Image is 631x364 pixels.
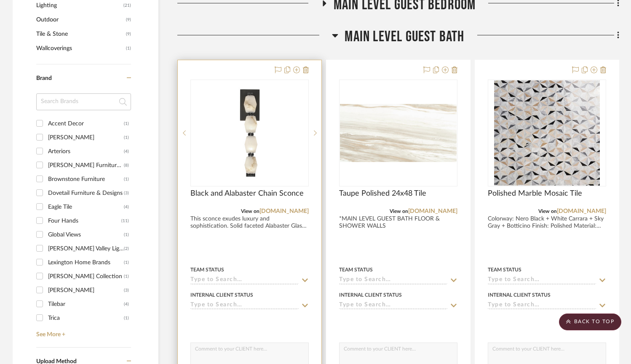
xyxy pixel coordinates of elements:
div: (4) [124,298,129,311]
a: [DOMAIN_NAME] [259,208,309,214]
div: Tilebar [48,298,124,311]
div: Eagle Tile [48,200,124,214]
div: Arteriors [48,145,124,158]
span: View on [390,209,408,214]
div: 0 [191,80,308,186]
div: [PERSON_NAME] [48,131,124,144]
a: See More + [34,325,131,338]
div: (1) [124,256,129,269]
div: (4) [124,145,129,158]
div: [PERSON_NAME] Furniture Company [48,159,124,172]
div: [PERSON_NAME] Collection [48,270,124,283]
div: (1) [124,228,129,242]
img: Taupe Polished 24x48 Tile [340,104,457,162]
input: Type to Search… [488,276,596,284]
div: [PERSON_NAME] [48,284,124,297]
span: (1) [126,42,131,55]
div: Four Hands [48,214,121,228]
div: (1) [124,117,129,130]
span: Taupe Polished 24x48 Tile [339,189,426,198]
div: 0 [340,80,457,186]
input: Type to Search… [190,302,299,310]
div: Trica [48,311,124,325]
div: (1) [124,173,129,186]
a: [DOMAIN_NAME] [557,208,606,214]
img: Polished Marble Mosaic Tile [494,80,600,186]
span: Main Level Guest Bath [345,28,464,46]
div: (1) [124,311,129,325]
span: Wallcoverings [36,41,124,56]
span: View on [538,209,557,214]
div: (4) [124,200,129,214]
div: Accent Decor [48,117,124,130]
span: Black and Alabaster Chain Sconce [190,189,304,198]
span: Tile & Stone [36,27,124,41]
img: Black and Alabaster Chain Sconce [197,80,302,186]
span: (9) [126,27,131,41]
div: (1) [124,131,129,144]
div: Team Status [190,266,224,274]
a: [DOMAIN_NAME] [408,208,457,214]
div: [PERSON_NAME] Valley Lighting [48,242,124,255]
input: Search Brands [36,93,131,110]
div: (8) [124,159,129,172]
div: Team Status [488,266,521,274]
span: View on [241,209,259,214]
div: Internal Client Status [339,291,402,299]
div: Internal Client Status [190,291,253,299]
input: Type to Search… [339,276,447,284]
div: Lexington Home Brands [48,256,124,269]
div: (2) [124,242,129,255]
scroll-to-top-button: BACK TO TOP [559,314,621,330]
span: Outdoor [36,13,124,27]
div: Dovetail Furniture & Designs [48,186,124,200]
div: Team Status [339,266,373,274]
span: Polished Marble Mosaic Tile [488,189,582,198]
div: (1) [124,270,129,283]
div: Brownstone Furniture [48,173,124,186]
span: (9) [126,13,131,27]
input: Type to Search… [488,302,596,310]
div: (3) [124,284,129,297]
div: (11) [121,214,129,228]
input: Type to Search… [190,276,299,284]
div: (3) [124,186,129,200]
div: Global Views [48,228,124,242]
div: Internal Client Status [488,291,551,299]
input: Type to Search… [339,302,447,310]
span: Brand [36,75,52,81]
